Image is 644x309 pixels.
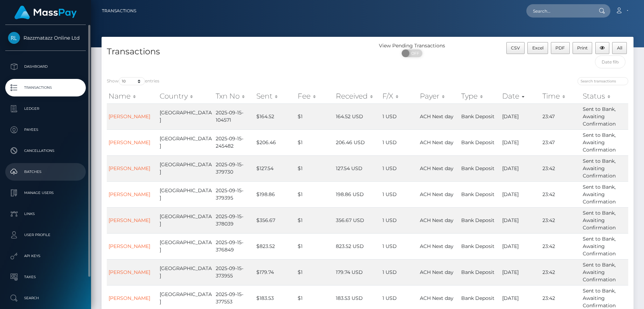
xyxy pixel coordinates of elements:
td: $1 [296,129,334,155]
button: Print [573,42,593,54]
td: Bank Deposit [459,129,500,155]
span: All [617,45,622,51]
td: 1 USD [381,181,418,207]
td: 2025-09-15-373955 [214,259,255,285]
a: Cancellations [5,142,86,160]
p: Taxes [8,272,83,282]
span: ACH Next day [420,269,453,275]
a: Manage Users [5,184,86,202]
td: 1 USD [381,155,418,181]
p: Ledger [8,103,83,114]
button: PDF [551,42,570,54]
button: Excel [527,42,548,54]
button: CSV [506,42,525,54]
td: 23:42 [541,207,581,233]
td: 2025-09-15-245482 [214,129,255,155]
a: Transactions [102,4,136,18]
img: MassPay Logo [14,6,77,19]
td: 23:47 [541,103,581,129]
img: Razzmatazz Online Ltd [8,32,20,44]
a: Ledger [5,100,86,117]
span: ACH Next day [420,165,453,172]
td: $356.67 [255,207,296,233]
a: [PERSON_NAME] [109,295,150,301]
select: Showentries [119,77,145,85]
a: [PERSON_NAME] [109,191,150,197]
td: Bank Deposit [459,103,500,129]
span: ACH Next day [420,139,453,146]
td: 164.52 USD [334,103,381,129]
td: $1 [296,155,334,181]
th: Fee: activate to sort column ascending [296,89,334,103]
td: 1 USD [381,233,418,259]
td: $1 [296,181,334,207]
td: 179.74 USD [334,259,381,285]
th: Name: activate to sort column ascending [107,89,158,103]
a: [PERSON_NAME] [109,269,150,275]
a: Payees [5,121,86,139]
td: 23:42 [541,155,581,181]
td: [GEOGRAPHIC_DATA] [158,155,214,181]
p: Cancellations [8,146,83,156]
a: [PERSON_NAME] [109,139,150,146]
th: Status: activate to sort column ascending [581,89,628,103]
td: 2025-09-15-104571 [214,103,255,129]
td: 2025-09-15-379730 [214,155,255,181]
td: 23:42 [541,259,581,285]
a: Taxes [5,268,86,286]
p: Manage Users [8,188,83,198]
td: [GEOGRAPHIC_DATA] [158,181,214,207]
th: Time: activate to sort column ascending [541,89,581,103]
a: API Keys [5,247,86,265]
span: Razzmatazz Online Ltd [5,35,86,41]
a: [PERSON_NAME] [109,217,150,223]
td: 2025-09-15-378039 [214,207,255,233]
td: $1 [296,259,334,285]
a: Search [5,289,86,307]
td: 23:42 [541,181,581,207]
span: Print [577,45,588,51]
td: 206.46 USD [334,129,381,155]
p: User Profile [8,230,83,240]
td: 356.67 USD [334,207,381,233]
p: Search [8,293,83,303]
td: Sent to Bank, Awaiting Confirmation [581,129,628,155]
span: PDF [555,45,565,51]
td: [DATE] [500,181,541,207]
span: Excel [532,45,543,51]
td: Sent to Bank, Awaiting Confirmation [581,207,628,233]
input: Search... [526,4,592,18]
td: [DATE] [500,129,541,155]
td: 127.54 USD [334,155,381,181]
td: 1 USD [381,259,418,285]
td: 2025-09-15-376849 [214,233,255,259]
td: [GEOGRAPHIC_DATA] [158,259,214,285]
td: 23:47 [541,129,581,155]
td: [GEOGRAPHIC_DATA] [158,129,214,155]
td: [DATE] [500,207,541,233]
td: 2025-09-15-379395 [214,181,255,207]
th: Country: activate to sort column ascending [158,89,214,103]
td: 1 USD [381,103,418,129]
p: API Keys [8,251,83,261]
th: F/X: activate to sort column ascending [381,89,418,103]
p: Transactions [8,82,83,93]
a: [PERSON_NAME] [109,243,150,249]
h4: Transactions [107,46,362,58]
button: All [612,42,627,54]
span: OFF [406,49,423,57]
th: Date: activate to sort column ascending [500,89,541,103]
td: Sent to Bank, Awaiting Confirmation [581,233,628,259]
td: Sent to Bank, Awaiting Confirmation [581,155,628,181]
a: [PERSON_NAME] [109,113,150,120]
span: ACH Next day [420,217,453,223]
th: Received: activate to sort column ascending [334,89,381,103]
td: [GEOGRAPHIC_DATA] [158,207,214,233]
input: Date filter [595,55,625,68]
button: Column visibility [595,42,610,54]
td: Sent to Bank, Awaiting Confirmation [581,259,628,285]
a: Links [5,205,86,223]
td: [DATE] [500,155,541,181]
span: CSV [511,45,520,51]
a: [PERSON_NAME] [109,165,150,172]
